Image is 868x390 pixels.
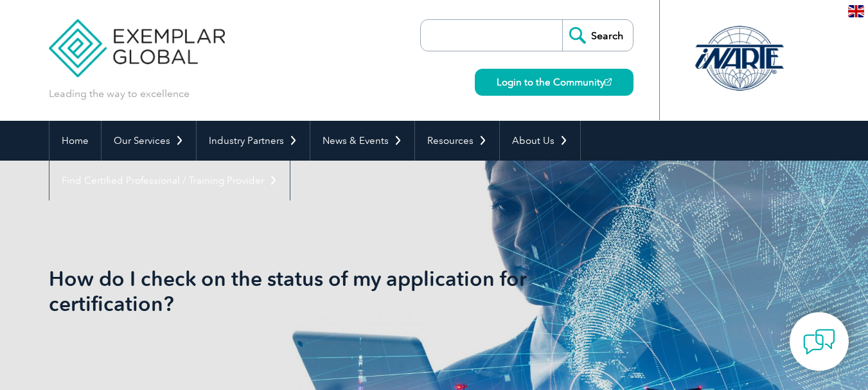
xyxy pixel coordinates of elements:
img: open_square.png [605,78,612,85]
h1: How do I check on the status of my application for certification? [49,266,542,316]
a: Our Services [102,121,196,161]
a: News & Events [310,121,414,161]
a: Login to the Community [475,69,633,96]
p: Leading the way to excellence [49,87,190,101]
input: Search [562,20,633,51]
a: Industry Partners [197,121,310,161]
a: Home [49,121,101,161]
img: en [848,5,864,17]
img: contact-chat.png [803,326,835,358]
a: Find Certified Professional / Training Provider [49,161,290,200]
a: About Us [500,121,580,161]
a: Resources [415,121,499,161]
